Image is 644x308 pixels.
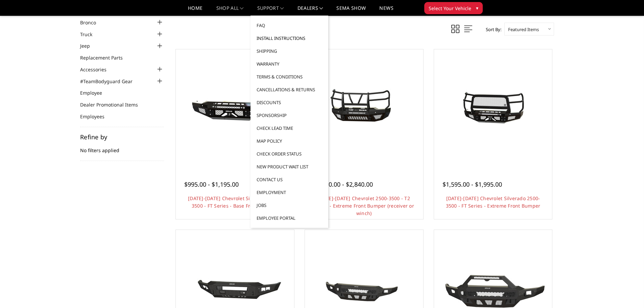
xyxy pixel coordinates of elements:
a: Contact Us [253,173,326,186]
a: Dealers [297,6,323,16]
a: [DATE]-[DATE] Chevrolet 2500-3500 - T2 Series - Extreme Front Bumper (receiver or winch) [314,195,414,216]
a: Check Order Status [253,147,326,160]
a: 2020-2023 Chevrolet Silverado 2500-3500 - FT Series - Base Front Bumper 2020-2023 Chevrolet Silve... [177,51,292,166]
a: FAQ [253,19,326,32]
a: Cancellations & Returns [253,83,326,96]
a: 2020-2023 Chevrolet Silverado 2500-3500 - FT Series - Extreme Front Bumper 2020-2023 Chevrolet Si... [436,51,551,166]
a: News [379,6,393,16]
a: Employee Portal [253,212,326,224]
a: Jobs [253,199,326,212]
button: Select Your Vehicle [424,2,483,14]
span: $1,910.00 - $2,840.00 [313,180,373,188]
a: Terms & Conditions [253,70,326,83]
a: 2020-2023 Chevrolet 2500-3500 - T2 Series - Extreme Front Bumper (receiver or winch) 2020-2023 Ch... [307,51,422,166]
a: Employees [80,113,113,120]
a: Employee [80,89,111,96]
a: Dealer Promotional Items [80,101,146,108]
a: Sponsorship [253,109,326,122]
label: Sort By: [482,24,501,34]
span: Select Your Vehicle [429,5,471,12]
a: SEMA Show [336,6,366,16]
iframe: Chat Widget [610,276,644,308]
a: New Product Wait List [253,160,326,173]
a: Bronco [80,19,104,26]
div: No filters applied [80,134,164,161]
a: Install Instructions [253,32,326,45]
a: Replacement Parts [80,54,131,61]
a: [DATE]-[DATE] Chevrolet Silverado 2500-3500 - FT Series - Extreme Front Bumper [446,195,541,209]
a: Discounts [253,96,326,109]
a: Check Lead Time [253,122,326,135]
a: Accessories [80,66,115,73]
span: $1,595.00 - $1,995.00 [443,180,502,188]
a: Truck [80,31,101,38]
a: #TeamBodyguard Gear [80,78,141,85]
a: shop all [216,6,244,16]
h5: Refine by [80,134,164,140]
span: ▾ [476,4,478,11]
a: MAP Policy [253,135,326,147]
a: Shipping [253,45,326,57]
a: [DATE]-[DATE] Chevrolet Silverado 2500-3500 - FT Series - Base Front Bumper [188,195,282,209]
a: Jeep [80,42,98,49]
a: Employment [253,186,326,199]
a: Home [188,6,202,16]
a: Support [257,6,284,16]
span: $995.00 - $1,195.00 [184,180,239,188]
a: Warranty [253,57,326,70]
